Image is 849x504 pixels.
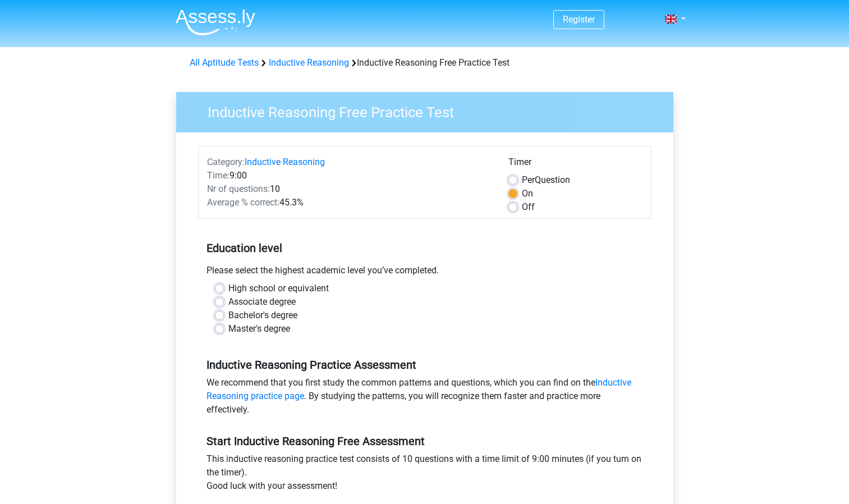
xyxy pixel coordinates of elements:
[190,57,259,68] a: All Aptitude Tests
[207,170,230,181] span: Time:
[185,56,664,70] div: Inductive Reasoning Free Practice Test
[508,155,643,173] div: Timer
[228,282,329,295] label: High school or equivalent
[563,14,595,25] a: Register
[206,237,643,259] h5: Education level
[199,196,500,209] div: 45.3%
[206,358,643,372] h5: Inductive Reasoning Practice Assessment
[522,173,570,187] label: Question
[522,187,533,200] label: On
[198,264,651,282] div: Please select the highest academic level you’ve completed.
[228,322,290,336] label: Master's degree
[228,295,296,309] label: Associate degree
[269,57,349,68] a: Inductive Reasoning
[207,197,279,208] span: Average % correct:
[207,184,270,194] span: Nr of questions:
[522,175,535,185] span: Per
[199,182,500,196] div: 10
[228,309,297,322] label: Bachelor's degree
[245,157,325,167] a: Inductive Reasoning
[198,376,651,421] div: We recommend that you first study the common patterns and questions, which you can find on the . ...
[176,9,255,35] img: Assessly
[198,452,651,497] div: This inductive reasoning practice test consists of 10 questions with a time limit of 9:00 minutes...
[199,169,500,182] div: 9:00
[206,434,643,448] h5: Start Inductive Reasoning Free Assessment
[194,99,665,121] h3: Inductive Reasoning Free Practice Test
[522,200,535,214] label: Off
[207,157,245,167] span: Category:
